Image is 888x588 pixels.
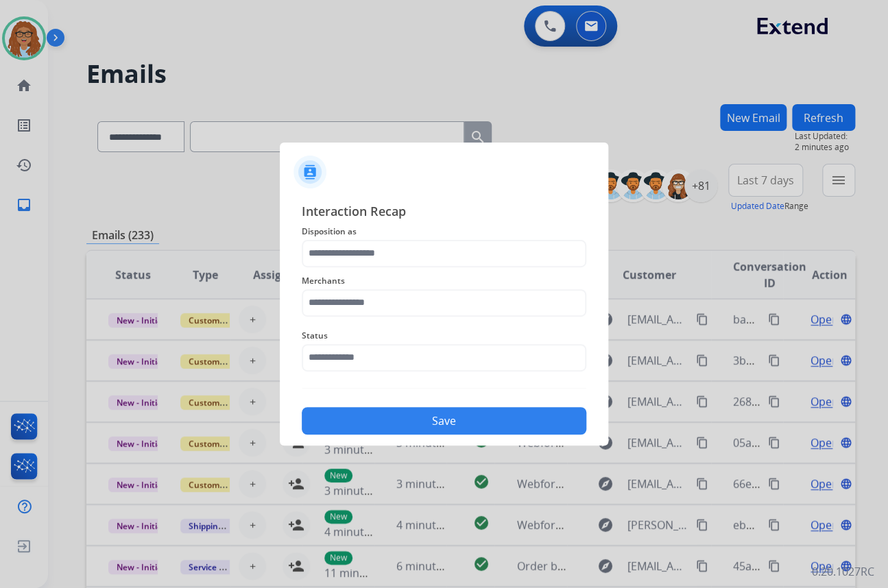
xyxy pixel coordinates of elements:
img: contactIcon [293,156,326,188]
button: Save [302,407,586,434]
span: Disposition as [302,223,586,240]
p: 0.20.1027RC [812,563,874,580]
span: Status [302,328,586,344]
span: Merchants [302,273,586,289]
span: Interaction Recap [302,201,586,223]
img: contact-recap-line.svg [302,388,586,389]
